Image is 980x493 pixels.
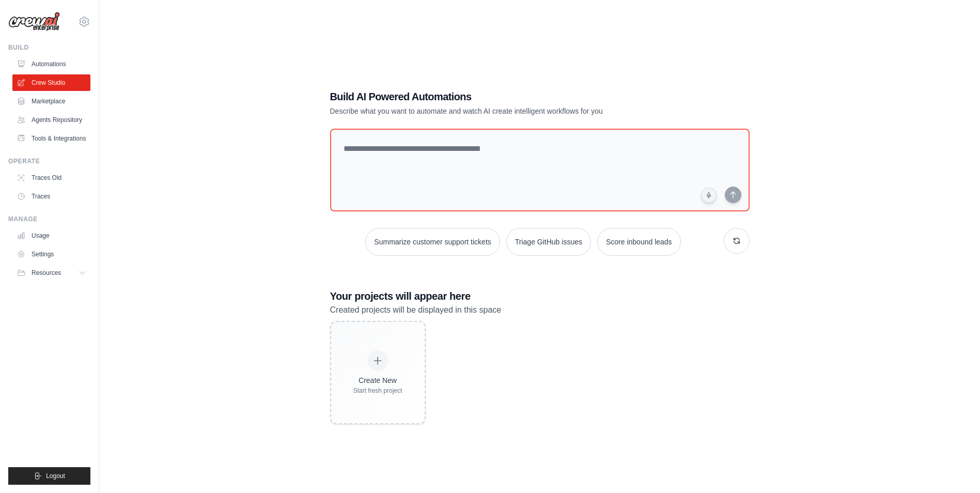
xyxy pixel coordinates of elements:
[353,387,402,395] div: Start fresh project
[8,157,90,165] div: Operate
[8,12,60,32] img: Logo
[12,93,90,110] a: Marketplace
[12,130,90,147] a: Tools & Integrations
[330,106,677,116] p: Describe what you want to automate and watch AI create intelligent workflows for you
[8,43,90,52] div: Build
[12,112,90,128] a: Agents Repository
[701,188,717,203] button: Click to speak your automation idea
[365,228,500,256] button: Summarize customer support tickets
[597,228,681,256] button: Score inbound leads
[12,56,90,72] a: Automations
[12,170,90,186] a: Traces Old
[8,467,90,485] button: Logout
[330,89,677,104] h1: Build AI Powered Automations
[12,246,90,263] a: Settings
[330,289,750,303] h3: Your projects will appear here
[12,188,90,205] a: Traces
[32,269,61,277] span: Resources
[12,227,90,244] a: Usage
[46,472,65,480] span: Logout
[506,228,591,256] button: Triage GitHub issues
[724,228,750,254] button: Get new suggestions
[330,303,750,317] p: Created projects will be displayed in this space
[353,375,402,386] div: Create New
[12,74,90,91] a: Crew Studio
[12,265,90,281] button: Resources
[8,215,90,223] div: Manage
